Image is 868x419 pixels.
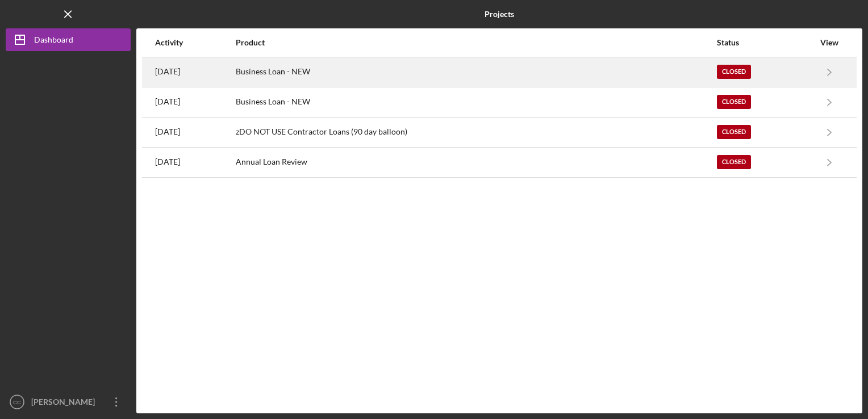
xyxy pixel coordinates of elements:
button: CC[PERSON_NAME] [6,391,131,413]
time: 2022-01-07 03:13 [155,157,180,166]
div: Closed [717,125,751,139]
div: Activity [155,38,235,47]
time: 2025-07-03 14:41 [155,67,180,76]
div: Dashboard [34,28,73,54]
time: 2023-09-27 00:41 [155,127,180,136]
div: Closed [717,95,751,109]
div: Business Loan - NEW [236,58,716,86]
div: Product [236,38,716,47]
div: Closed [717,155,751,169]
div: Business Loan - NEW [236,88,716,116]
time: 2025-01-16 18:22 [155,97,180,106]
b: Projects [485,10,514,19]
div: Closed [717,65,751,79]
div: [PERSON_NAME] [28,391,102,416]
div: View [815,38,844,47]
button: Dashboard [6,28,131,51]
div: Status [717,38,814,47]
text: CC [13,399,21,405]
div: Annual Loan Review [236,148,716,177]
div: zDO NOT USE Contractor Loans (90 day balloon) [236,118,716,146]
